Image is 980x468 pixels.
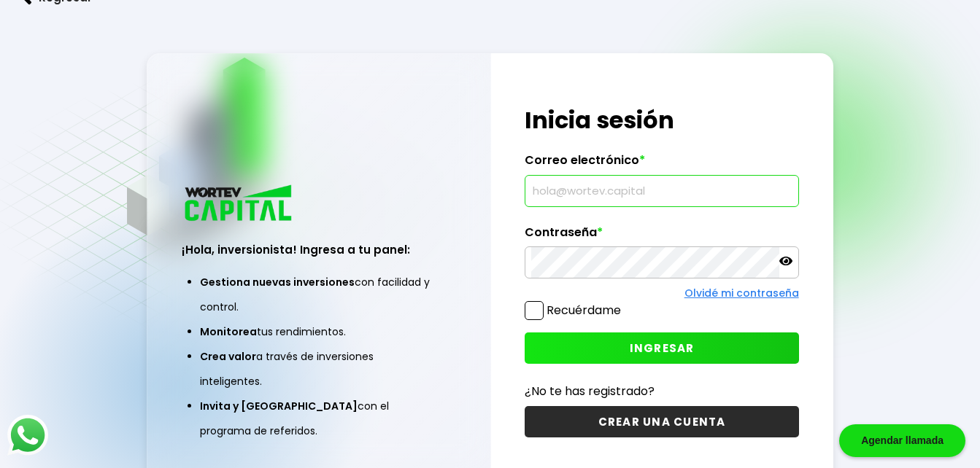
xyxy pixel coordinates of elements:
img: logos_whatsapp-icon.242b2217.svg [7,415,48,456]
li: tus rendimientos. [200,319,437,344]
img: logo_wortev_capital [182,183,297,226]
label: Recuérdame [547,302,621,319]
span: Monitorea [200,324,257,339]
a: Olvidé mi contraseña [684,286,799,300]
h1: Inicia sesión [525,103,798,138]
div: Agendar llamada [839,424,965,457]
a: ¿No te has registrado?CREAR UNA CUENTA [525,382,798,437]
li: con el programa de referidos. [200,394,437,443]
button: INGRESAR [525,332,798,364]
button: CREAR UNA CUENTA [525,406,798,437]
li: a través de inversiones inteligentes. [200,344,437,394]
label: Contraseña [525,225,798,247]
h3: ¡Hola, inversionista! Ingresa a tu panel: [182,241,455,258]
span: Gestiona nuevas inversiones [200,275,355,289]
span: Invita y [GEOGRAPHIC_DATA] [200,399,358,413]
span: INGRESAR [630,340,695,356]
input: hola@wortev.capital [531,176,792,206]
p: ¿No te has registrado? [525,382,798,400]
label: Correo electrónico [525,153,798,175]
span: Crea valor [200,349,256,364]
li: con facilidad y control. [200,270,437,319]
